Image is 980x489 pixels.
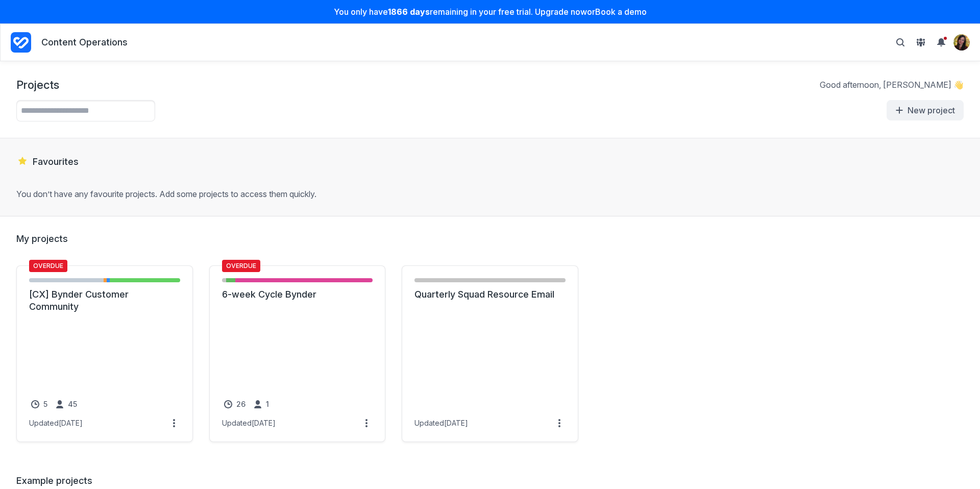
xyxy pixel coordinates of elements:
[41,36,128,49] p: Content Operations
[29,260,67,272] span: Overdue
[252,398,271,410] a: 1
[892,34,909,51] button: Toggle search bar
[222,288,373,301] a: 6-week Cycle Bynder
[16,475,964,487] h2: Example projects
[16,188,964,200] p: You don’t have any favourite projects. Add some projects to access them quickly.
[820,79,964,90] p: Good afternoon, [PERSON_NAME] 👋
[414,288,566,301] a: Quarterly Squad Resource Email
[913,34,929,51] button: View People & Groups
[54,398,79,410] a: 45
[388,7,430,17] strong: 1866 days
[16,78,59,92] h1: Projects
[16,233,964,245] h2: My projects
[29,398,50,410] a: 5
[222,398,248,410] a: 26
[222,260,260,272] span: Overdue
[11,30,31,55] a: Project Dashboard
[933,34,953,51] summary: View Notifications
[414,419,468,428] div: Updated [DATE]
[29,288,180,313] a: [CX] Bynder Customer Community
[222,419,276,428] div: Updated [DATE]
[953,34,970,51] img: Your avatar
[953,34,970,51] summary: View profile menu
[16,155,964,168] h2: Favourites
[29,419,83,428] div: Updated [DATE]
[6,6,974,17] p: You only have remaining in your free trial. Upgrade now or Book a demo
